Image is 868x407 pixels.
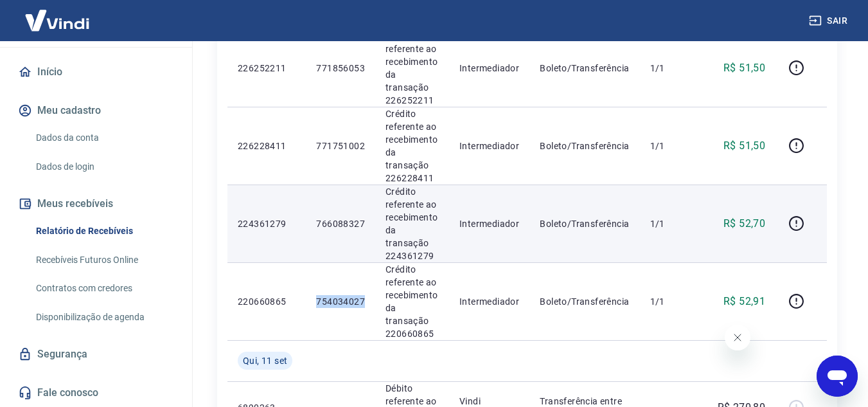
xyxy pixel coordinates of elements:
a: Fale conosco [15,379,177,407]
p: Boleto/Transferência [540,62,629,75]
p: Intermediador [459,62,519,75]
img: Vindi [15,1,99,40]
a: Relatório de Recebíveis [31,218,177,244]
p: Intermediador [459,140,519,152]
p: 220660865 [238,295,296,308]
p: Boleto/Transferência [540,217,629,230]
p: R$ 51,50 [723,60,765,76]
iframe: Fechar mensagem [725,325,750,350]
a: Segurança [15,340,177,368]
span: Qui, 11 set [243,354,287,367]
p: Intermediador [459,217,519,230]
p: Crédito referente ao recebimento da transação 220660865 [385,263,439,340]
button: Sair [806,9,853,33]
iframe: Botão para abrir a janela de mensagens [817,356,858,397]
p: 1/1 [650,217,688,230]
a: Dados de login [31,154,177,180]
a: Início [15,58,177,86]
p: R$ 52,91 [723,294,765,309]
p: Crédito referente ao recebimento da transação 224361279 [385,185,439,262]
a: Disponibilização de agenda [31,304,177,330]
button: Meus recebíveis [15,190,177,218]
p: 771751002 [316,140,365,152]
p: 1/1 [650,295,688,308]
p: 766088327 [316,217,365,230]
span: Olá! Precisa de ajuda? [8,9,108,19]
a: Recebíveis Futuros Online [31,247,177,273]
p: 754034027 [316,295,365,308]
p: Crédito referente ao recebimento da transação 226252211 [385,30,439,107]
p: Crédito referente ao recebimento da transação 226228411 [385,107,439,185]
p: Intermediador [459,295,519,308]
p: 226228411 [238,140,296,152]
p: 1/1 [650,62,688,75]
p: Boleto/Transferência [540,140,629,152]
p: R$ 52,70 [723,216,765,231]
p: 224361279 [238,217,296,230]
p: 771856053 [316,62,365,75]
a: Dados da conta [31,125,177,151]
p: Boleto/Transferência [540,295,629,308]
p: R$ 51,50 [723,138,765,154]
p: 226252211 [238,62,296,75]
p: 1/1 [650,140,688,152]
a: Contratos com credores [31,275,177,302]
button: Meu cadastro [15,96,177,125]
